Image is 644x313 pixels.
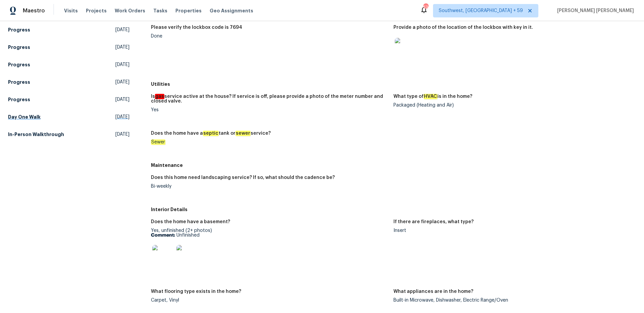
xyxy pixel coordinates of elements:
span: [DATE] [115,114,129,120]
span: Southwest, [GEOGRAPHIC_DATA] + 59 [439,7,523,14]
h5: What flooring type exists in the home? [151,289,241,294]
span: Geo Assignments [210,7,253,14]
h5: Interior Details [151,206,636,213]
h5: Progress [8,79,30,85]
a: Progress[DATE] [8,24,129,36]
a: Progress[DATE] [8,76,129,88]
a: Progress[DATE] [8,59,129,71]
h5: Maintenance [151,162,636,169]
span: [DATE] [115,131,129,138]
div: Done [151,34,388,39]
div: Yes, unfinished (2+ photos) [151,228,388,270]
span: [DATE] [115,96,129,103]
div: Yes [151,108,388,112]
a: Progress[DATE] [8,41,129,53]
span: Tasks [153,8,167,13]
h5: Does the home have a basement? [151,220,230,224]
div: Built-in Microwave, Dishwasher, Electric Range/Oven [393,298,631,303]
span: Visits [64,7,78,14]
h5: Utilities [151,81,636,87]
h5: Please verify the lockbox code is 7694 [151,25,242,30]
h5: What appliances are in the home? [393,289,473,294]
span: [PERSON_NAME] [PERSON_NAME] [554,7,634,14]
div: Bi-weekly [151,184,388,189]
a: In-Person Walkthrough[DATE] [8,128,129,140]
span: [DATE] [115,79,129,85]
h5: Progress [8,44,30,51]
p: Unfinished [151,233,388,238]
em: HVAC [424,94,437,99]
div: Insert [393,228,631,233]
span: Properties [175,7,202,14]
h5: Progress [8,61,30,68]
div: 574 [423,4,428,11]
h5: Progress [8,96,30,103]
span: [DATE] [115,26,129,33]
h5: Provide a photo of the location of the lockbox with key in it. [393,25,533,30]
em: sewer [235,131,251,136]
b: Comment: [151,233,175,238]
div: Carpet, Vinyl [151,298,388,303]
h5: Does the home have a tank or service? [151,131,271,136]
span: Maestro [23,7,45,14]
span: [DATE] [115,61,129,68]
em: septic [203,131,219,136]
h5: What type of is in the home? [393,94,472,99]
h5: Progress [8,26,30,33]
span: Projects [86,7,107,14]
span: [DATE] [115,44,129,51]
h5: Is service active at the house? If service is off, please provide a photo of the meter number and... [151,94,388,104]
span: Work Orders [115,7,145,14]
a: Day One Walk[DATE] [8,111,129,123]
h5: Does this home need landscaping service? If so, what should the cadence be? [151,175,335,180]
div: Packaged (Heating and Air) [393,103,631,108]
h5: Day One Walk [8,114,41,120]
h5: In-Person Walkthrough [8,131,64,138]
em: Sewer [151,139,165,145]
em: gas [155,94,164,99]
h5: If there are fireplaces, what type? [393,220,474,224]
a: Progress[DATE] [8,93,129,106]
